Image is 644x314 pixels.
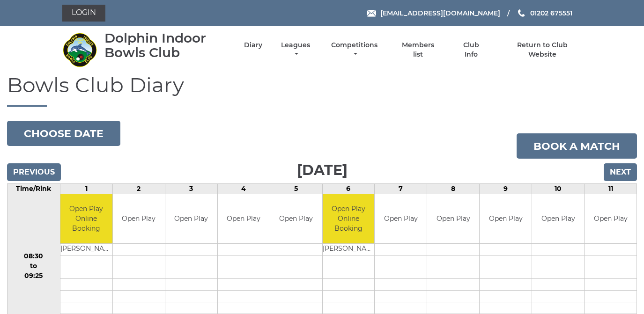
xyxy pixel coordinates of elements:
td: 3 [165,184,217,194]
td: [PERSON_NAME] [60,243,112,255]
td: Open Play [165,194,217,243]
td: Open Play [375,194,427,243]
td: Open Play [113,194,165,243]
td: 8 [427,184,480,194]
a: Email [EMAIL_ADDRESS][DOMAIN_NAME] [367,8,500,18]
td: 9 [480,184,532,194]
td: Time/Rink [7,184,60,194]
span: [EMAIL_ADDRESS][DOMAIN_NAME] [380,9,500,17]
td: Open Play [480,194,532,243]
a: Login [62,5,105,22]
td: Open Play [532,194,584,243]
a: Book a match [517,133,637,159]
div: Dolphin Indoor Bowls Club [104,31,228,60]
td: 11 [585,184,637,194]
img: Dolphin Indoor Bowls Club [62,32,97,67]
td: 6 [322,184,375,194]
a: Diary [244,41,262,50]
img: Email [367,10,376,17]
td: Open Play Online Booking [323,194,375,243]
input: Previous [7,163,61,181]
img: Phone us [518,9,525,17]
td: 5 [270,184,322,194]
td: 1 [60,184,112,194]
a: Phone us 01202 675551 [517,8,572,18]
button: Choose date [7,121,120,146]
a: Members list [396,41,439,59]
td: Open Play [585,194,637,243]
td: Open Play Online Booking [60,194,112,243]
a: Return to Club Website [503,41,582,59]
td: 7 [375,184,427,194]
td: 10 [532,184,585,194]
td: 4 [217,184,270,194]
td: Open Play [427,194,479,243]
td: [PERSON_NAME] [323,243,375,255]
a: Club Info [456,41,487,59]
td: Open Play [218,194,270,243]
a: Leagues [279,41,312,59]
td: 2 [112,184,165,194]
span: 01202 675551 [530,9,572,17]
input: Next [604,163,637,181]
td: Open Play [270,194,322,243]
h1: Bowls Club Diary [7,73,637,107]
a: Competitions [329,41,380,59]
